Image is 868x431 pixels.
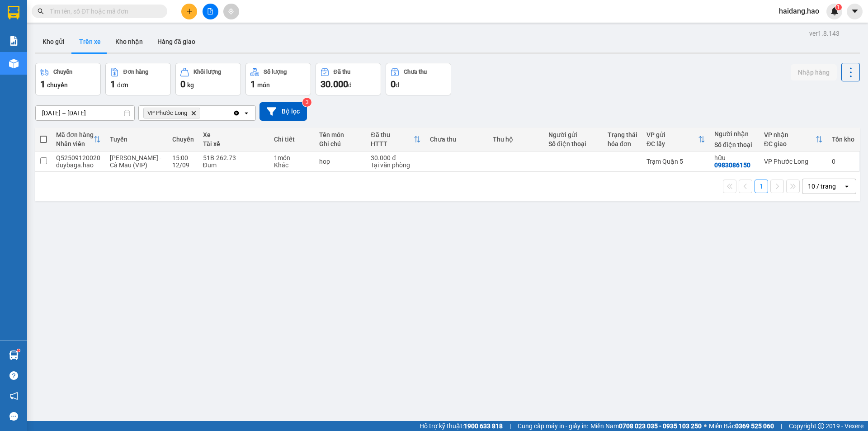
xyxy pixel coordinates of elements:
span: | [509,421,511,431]
div: Q52509120020 [56,154,101,161]
svg: open [243,109,250,117]
th: Toggle SortBy [759,128,827,152]
span: Cung cấp máy in - giấy in: [518,421,588,431]
span: haidang.hao [772,5,826,17]
button: Đơn hàng1đơn [105,63,171,95]
img: solution-icon [9,36,19,46]
span: VP Phước Long, close by backspace [143,108,200,118]
button: Số lượng1món [245,63,311,95]
span: kg [187,81,194,89]
span: message [9,412,18,421]
button: caret-down [847,4,863,19]
span: [PERSON_NAME] - Cà Mau (VIP) [110,154,161,169]
div: Trạm Quận 5 [646,158,705,165]
button: aim [223,4,239,19]
div: Tên món [319,131,362,138]
div: hữu [714,154,755,161]
strong: 0369 525 060 [735,422,774,430]
li: Hotline: 02839552959 [85,33,378,45]
span: copyright [818,423,824,429]
span: search [38,8,44,14]
span: 0 [391,79,396,90]
div: 51B-262.73 [203,154,265,161]
sup: 1 [17,349,20,352]
div: Đơn hàng [123,69,148,75]
div: Chi tiết [274,136,310,143]
button: plus [181,4,197,19]
svg: Clear all [233,109,240,117]
button: Bộ lọc [259,102,307,121]
div: Chuyến [53,69,72,75]
div: Đum [203,161,265,169]
div: Chưa thu [404,69,427,75]
span: ⚪️ [704,424,707,428]
div: 15:00 [172,154,194,161]
sup: 3 [302,98,311,107]
span: question-circle [9,371,18,380]
svg: open [843,183,850,190]
div: Khối lượng [193,69,221,75]
div: VP gửi [646,131,698,138]
div: Tuyến [110,136,163,143]
div: Số lượng [264,69,287,75]
span: caret-down [851,7,859,15]
button: Kho nhận [108,31,150,52]
span: đ [348,81,352,89]
div: Thu hộ [493,136,539,143]
span: Miền Bắc [709,421,774,431]
div: 10 / trang [808,182,836,191]
button: Nhập hàng [791,64,837,81]
strong: 0708 023 035 - 0935 103 250 [619,422,702,430]
img: logo.jpg [11,11,57,57]
div: HTTT [371,140,414,147]
span: 1 [110,79,115,90]
button: Khối lượng0kg [175,63,241,95]
div: Chuyến [172,136,194,143]
li: 26 Phó Cơ Điều, Phường 12 [85,22,378,33]
th: Toggle SortBy [52,128,105,152]
div: Mã đơn hàng [56,131,94,138]
div: Chưa thu [430,136,484,143]
th: Toggle SortBy [642,128,710,152]
div: Số điện thoại [548,140,599,147]
span: 1 [250,79,255,90]
span: đơn [117,81,128,89]
b: GỬI : VP Phước Long [11,66,130,81]
span: Hỗ trợ kỹ thuật: [420,421,503,431]
div: 0983086150 [714,161,750,169]
input: Selected VP Phước Long. [202,109,203,118]
button: Trên xe [72,31,108,52]
img: warehouse-icon [9,59,19,68]
div: Người nhận [714,130,755,137]
div: Xe [203,131,265,138]
div: Ghi chú [319,140,362,147]
button: Đã thu30.000đ [316,63,381,95]
div: 0 [832,158,854,165]
div: Tại văn phòng [371,161,421,169]
span: aim [228,8,234,14]
th: Toggle SortBy [366,128,425,152]
img: icon-new-feature [830,7,839,15]
button: 1 [755,180,768,193]
input: Select a date range. [36,106,134,120]
div: ĐC lấy [646,140,698,147]
div: Tài xế [203,140,265,147]
div: Người gửi [548,131,599,138]
input: Tìm tên, số ĐT hoặc mã đơn [50,6,156,16]
span: | [781,421,782,431]
strong: 1900 633 818 [464,422,503,430]
div: ĐC giao [764,140,816,147]
span: món [257,81,270,89]
span: chuyến [47,81,68,89]
button: Hàng đã giao [150,31,203,52]
span: plus [186,8,193,14]
span: 30.000 [321,79,348,90]
div: Số điện thoại [714,141,755,148]
span: 1 [40,79,45,90]
span: VP Phước Long [147,109,187,117]
div: duybaga.hao [56,161,101,169]
div: Tồn kho [832,136,854,143]
span: Miền Nam [590,421,702,431]
span: 0 [180,79,185,90]
div: 1 món [274,154,310,161]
